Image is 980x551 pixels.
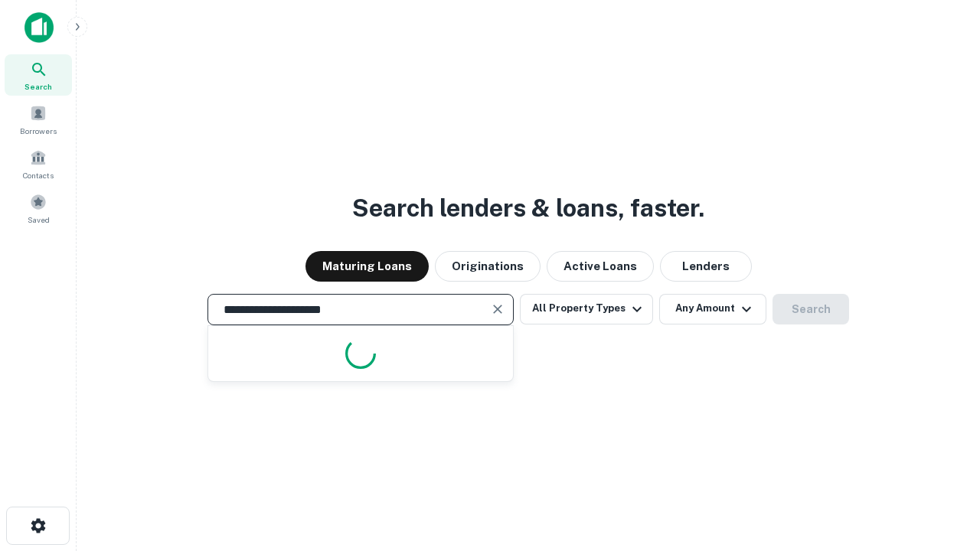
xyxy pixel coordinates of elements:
[5,143,72,184] a: Contacts
[5,54,72,96] a: Search
[23,169,54,181] span: Contacts
[903,429,980,502] iframe: Chat Widget
[435,251,541,282] button: Originations
[659,294,766,324] button: Any Amount
[28,214,50,226] span: Saved
[487,298,508,320] button: Clear
[352,190,704,227] h3: Search lenders & loans, faster.
[520,294,653,324] button: All Property Types
[660,251,752,282] button: Lenders
[20,125,57,137] span: Borrowers
[24,80,52,93] span: Search
[5,187,72,229] a: Saved
[547,251,654,282] button: Active Loans
[5,99,72,140] a: Borrowers
[305,251,429,282] button: Maturing Loans
[24,12,54,43] img: capitalize-icon.png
